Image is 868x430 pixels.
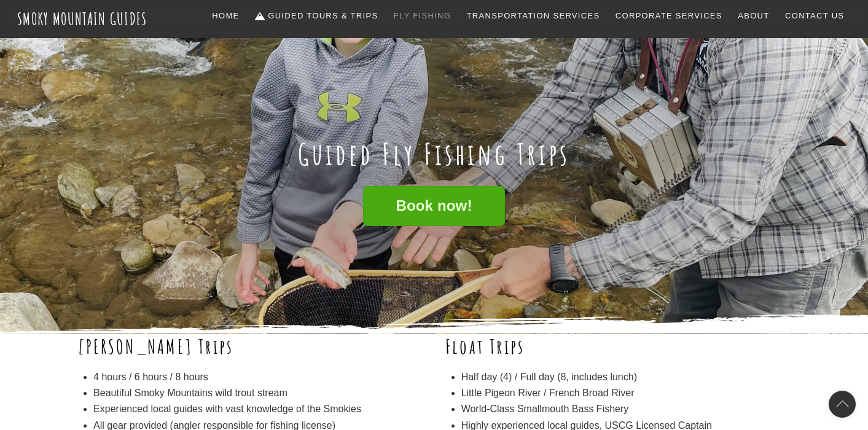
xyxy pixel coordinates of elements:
[363,186,504,226] a: Book now!
[93,401,423,417] li: Experienced local guides with vast knowledge of the Smokies
[93,385,423,401] li: Beautiful Smoky Mountains wild trout stream
[78,136,791,172] h1: Guided Fly Fishing Trips
[396,200,472,213] span: Book now!
[93,369,423,385] li: 4 hours / 6 hours / 8 hours
[462,3,604,29] a: Transportation Services
[17,9,147,29] a: Smoky Mountain Guides
[250,3,383,29] a: Guided Tours & Trips
[780,3,849,29] a: Contact Us
[207,3,244,29] a: Home
[461,385,791,401] li: Little Pigeon River / French Broad River
[461,401,791,417] li: World-Class Smallmouth Bass Fishery
[445,334,525,359] b: Float Trips
[78,334,234,359] b: [PERSON_NAME] Trips
[733,3,774,29] a: About
[389,3,456,29] a: Fly Fishing
[461,369,791,385] li: Half day (4) / Full day (8, includes lunch)
[611,3,727,29] a: Corporate Services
